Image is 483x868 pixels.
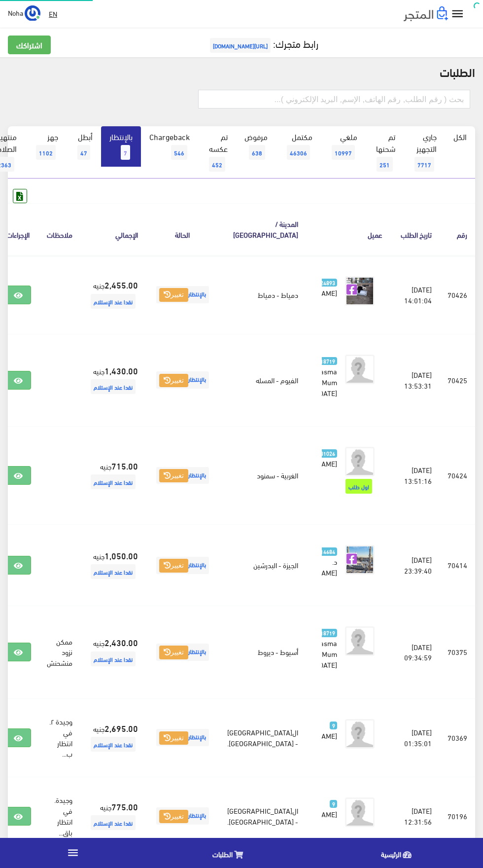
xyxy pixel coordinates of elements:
[381,848,401,860] span: الرئيسية
[440,698,475,777] td: 70369
[318,629,337,637] span: 18719
[440,777,475,855] td: 70196
[276,126,321,167] a: مكتمل46306
[39,698,80,777] td: وجيدة ٢. في انتظار ب...
[8,65,475,78] h2: الطلبات
[210,38,271,53] span: [URL][DOMAIN_NAME]
[390,334,440,426] td: [DATE] 13:53:31
[318,547,337,556] span: 14684
[315,364,337,399] span: Basma Mum [DATE]
[345,479,372,494] span: اول طلب
[440,606,475,698] td: 70375
[80,524,146,606] td: جنيه
[345,719,375,749] img: avatar.png
[414,157,434,172] span: 7717
[104,722,138,734] strong: 2,695.00
[80,426,146,524] td: جنيه
[207,34,318,52] a: رابط متجرك:[URL][DOMAIN_NAME]
[219,334,306,426] td: الفيوم - المسله
[445,126,475,147] a: الكل
[104,278,138,291] strong: 2,455.00
[390,203,440,255] th: تاريخ الطلب
[404,126,445,179] a: جاري التجهيز7717
[318,449,337,458] span: 31026
[332,145,355,160] span: 10997
[212,848,233,860] span: الطلبات
[111,800,138,813] strong: 775.00
[345,355,375,384] img: avatar.png
[8,5,40,21] a: ... Noha
[318,279,337,287] span: 24893
[104,364,138,377] strong: 1,430.00
[141,126,198,167] a: Chargeback546
[171,145,187,160] span: 546
[77,145,90,160] span: 47
[390,777,440,855] td: [DATE] 12:31:56
[159,559,188,573] button: تغيير
[345,626,375,656] img: avatar.png
[366,126,404,179] a: تم شحنها251
[156,286,209,303] span: بالإنتظار
[322,797,337,819] a: 9 [PERSON_NAME]
[104,549,138,562] strong: 1,050.00
[25,5,40,21] img: ...
[219,698,306,777] td: ال[GEOGRAPHIC_DATA] - [GEOGRAPHIC_DATA].
[39,777,80,855] td: وجيدة. في انتظار باق...
[49,7,57,20] u: EN
[39,203,80,255] th: ملاحظات
[146,203,219,255] th: الحالة
[318,357,337,365] span: 18719
[91,474,136,489] span: نقدا عند الإستلام
[80,203,146,255] th: اﻹجمالي
[156,807,209,825] span: بالإنتظار
[80,777,146,855] td: جنيه
[219,777,306,855] td: ال[GEOGRAPHIC_DATA] - [GEOGRAPHIC_DATA].
[345,545,375,575] img: picture
[146,840,314,866] a: الطلبات
[156,371,209,389] span: بالإنتظار
[156,557,209,574] span: بالإنتظار
[91,294,136,309] span: نقدا عند الإستلام
[91,651,136,666] span: نقدا عند الإستلام
[121,145,130,160] span: 7
[321,126,366,167] a: ملغي10997
[390,426,440,524] td: [DATE] 13:51:16
[159,374,188,388] button: تغيير
[159,810,188,824] button: تغيير
[159,731,188,745] button: تغيير
[156,467,209,484] span: بالإنتظار
[91,564,136,579] span: نقدا عند الإستلام
[8,6,23,19] span: Noha
[156,644,209,661] span: بالإنتظار
[315,636,337,671] span: Basma Mum [DATE]
[345,797,375,827] img: avatar.png
[440,203,475,255] th: رقم
[322,545,337,578] a: 14684 د.[PERSON_NAME]
[156,729,209,746] span: بالإنتظار
[330,800,337,808] span: 9
[80,698,146,777] td: جنيه
[404,6,448,21] img: .
[390,698,440,777] td: [DATE] 01:35:01
[159,288,188,302] button: تغيير
[330,722,337,730] span: 9
[67,846,79,859] i: 
[440,524,475,606] td: 70414
[440,426,475,524] td: 70424
[36,145,56,160] span: 1102
[91,379,136,394] span: نقدا عند الإستلام
[219,255,306,334] td: دمياط - دمياط
[111,459,138,472] strong: 715.00
[314,840,483,866] a: الرئيسية
[306,203,390,255] th: عميل
[25,126,67,167] a: جهز1102
[377,157,393,172] span: 251
[322,626,337,670] a: 18719 Basma Mum [DATE]
[450,7,465,21] i: 
[101,126,141,167] a: بالإنتظار7
[67,126,101,167] a: أبطل47
[236,126,276,167] a: مرفوض638
[249,145,265,160] span: 638
[322,719,337,741] a: 9 [PERSON_NAME]
[345,276,375,306] img: picture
